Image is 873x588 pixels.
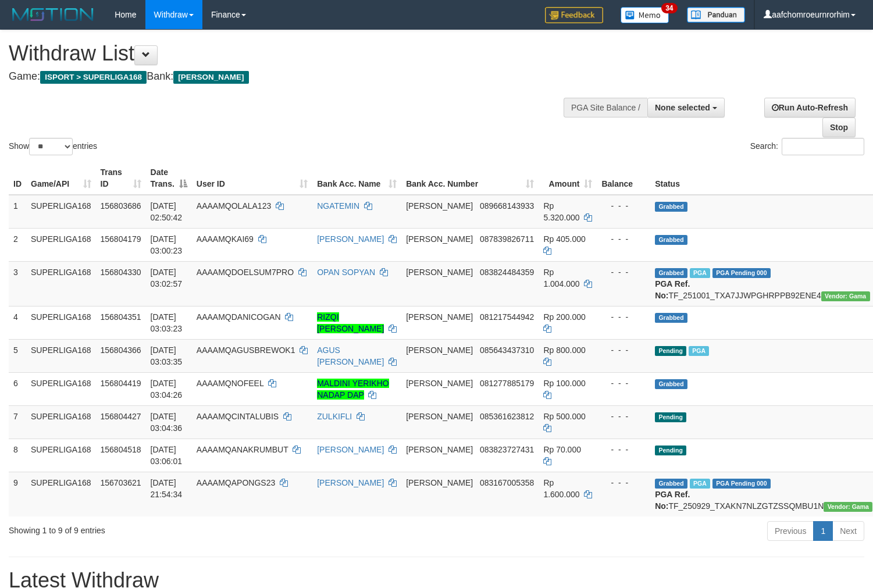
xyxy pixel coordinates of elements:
[539,162,597,195] th: Amount: activate to sort column ascending
[564,98,647,117] div: PGA Site Balance /
[655,235,687,245] span: Grabbed
[406,379,473,388] span: [PERSON_NAME]
[317,201,359,211] a: NGATEMIN
[101,445,141,454] span: 156804518
[101,234,141,244] span: 156804179
[317,478,384,487] a: [PERSON_NAME]
[655,202,687,212] span: Grabbed
[26,195,96,229] td: SUPERLIGA168
[317,312,384,333] a: RIZQI [PERSON_NAME]
[480,201,534,211] span: Copy 089668143933 to clipboard
[543,478,579,499] span: Rp 1.600.000
[9,42,571,65] h1: Withdraw List
[601,411,646,422] div: - - -
[764,98,856,117] a: Run Auto-Refresh
[317,234,384,244] a: [PERSON_NAME]
[406,312,473,322] span: [PERSON_NAME]
[690,479,710,489] span: Marked by aafchhiseyha
[480,312,534,322] span: Copy 081217544942 to clipboard
[197,345,295,355] span: AAAAMQAGUSBREWOK1
[767,521,814,541] a: Previous
[26,472,96,516] td: SUPERLIGA168
[151,201,183,222] span: [DATE] 02:50:42
[543,445,581,454] span: Rp 70.000
[40,71,147,84] span: ISPORT > SUPERLIGA168
[197,268,294,277] span: AAAAMQDOELSUM7PRO
[601,233,646,245] div: - - -
[480,412,534,421] span: Copy 085361623812 to clipboard
[712,268,771,278] span: PGA Pending
[480,234,534,244] span: Copy 087839826711 to clipboard
[480,379,534,388] span: Copy 081277885179 to clipboard
[26,439,96,472] td: SUPERLIGA168
[621,7,669,23] img: Button%20Memo.svg
[480,268,534,277] span: Copy 083824484359 to clipboard
[689,346,709,356] span: Marked by aafromsomean
[406,268,473,277] span: [PERSON_NAME]
[317,379,389,400] a: MALDINI YERIKHO NADAP DAP
[543,379,585,388] span: Rp 100.000
[173,71,248,84] span: [PERSON_NAME]
[317,412,352,421] a: ZULKIFLI
[151,234,183,255] span: [DATE] 03:00:23
[601,200,646,212] div: - - -
[26,405,96,439] td: SUPERLIGA168
[601,266,646,278] div: - - -
[406,201,473,211] span: [PERSON_NAME]
[151,345,183,366] span: [DATE] 03:03:35
[655,103,710,112] span: None selected
[601,344,646,356] div: - - -
[146,162,192,195] th: Date Trans.: activate to sort column descending
[101,312,141,322] span: 156804351
[9,228,26,261] td: 2
[690,268,710,278] span: Marked by aafromsomean
[9,71,571,83] h4: Game: Bank:
[9,439,26,472] td: 8
[9,138,97,155] label: Show entries
[317,445,384,454] a: [PERSON_NAME]
[406,412,473,421] span: [PERSON_NAME]
[655,268,687,278] span: Grabbed
[813,521,833,541] a: 1
[750,138,864,155] label: Search:
[655,379,687,389] span: Grabbed
[151,478,183,499] span: [DATE] 21:54:34
[29,138,73,155] select: Showentries
[832,521,864,541] a: Next
[9,6,97,23] img: MOTION_logo.png
[655,446,686,455] span: Pending
[197,379,263,388] span: AAAAMQNOFEEL
[101,379,141,388] span: 156804419
[312,162,401,195] th: Bank Acc. Name: activate to sort column ascending
[480,445,534,454] span: Copy 083823727431 to clipboard
[151,445,183,466] span: [DATE] 03:06:01
[26,306,96,339] td: SUPERLIGA168
[406,234,473,244] span: [PERSON_NAME]
[601,377,646,389] div: - - -
[406,445,473,454] span: [PERSON_NAME]
[197,312,281,322] span: AAAAMQDANICOGAN
[655,412,686,422] span: Pending
[543,412,585,421] span: Rp 500.000
[26,372,96,405] td: SUPERLIGA168
[9,339,26,372] td: 5
[647,98,725,117] button: None selected
[821,291,870,301] span: Vendor URL: https://trx31.1velocity.biz
[101,345,141,355] span: 156804366
[543,268,579,288] span: Rp 1.004.000
[26,228,96,261] td: SUPERLIGA168
[9,520,355,536] div: Showing 1 to 9 of 9 entries
[543,312,585,322] span: Rp 200.000
[545,7,603,23] img: Feedback.jpg
[151,379,183,400] span: [DATE] 03:04:26
[197,445,288,454] span: AAAAMQANAKRUMBUT
[543,345,585,355] span: Rp 800.000
[406,478,473,487] span: [PERSON_NAME]
[197,234,254,244] span: AAAAMQKAI69
[151,412,183,433] span: [DATE] 03:04:36
[601,444,646,455] div: - - -
[96,162,146,195] th: Trans ID: activate to sort column ascending
[317,268,375,277] a: OPAN SOPYAN
[406,345,473,355] span: [PERSON_NAME]
[655,490,690,511] b: PGA Ref. No:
